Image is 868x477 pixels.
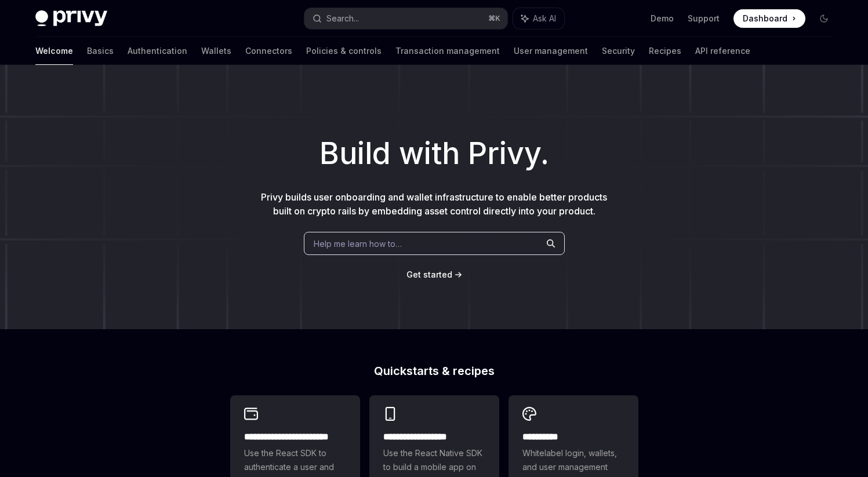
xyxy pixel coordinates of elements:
a: Transaction management [395,37,500,65]
span: Ask AI [533,13,556,24]
a: API reference [695,37,750,65]
a: Get started [406,269,452,281]
a: Demo [651,13,674,24]
button: Ask AI [513,8,564,29]
button: Search...⌘K [304,8,507,29]
a: Basics [87,37,114,65]
a: Security [602,37,635,65]
span: Privy builds user onboarding and wallet infrastructure to enable better products built on crypto ... [261,191,607,217]
button: Toggle dark mode [815,9,833,28]
img: dark logo [35,10,107,27]
span: Help me learn how to… [314,238,402,250]
a: Support [688,13,720,24]
a: Policies & controls [306,37,382,65]
a: Welcome [35,37,73,65]
div: Search... [326,12,359,26]
h1: Build with Privy. [19,131,849,176]
span: Get started [406,270,452,279]
a: Recipes [649,37,681,65]
a: Authentication [128,37,187,65]
h2: Quickstarts & recipes [230,365,638,377]
a: Wallets [201,37,231,65]
span: Dashboard [743,13,787,24]
a: Connectors [245,37,292,65]
span: ⌘ K [488,14,500,23]
a: User management [514,37,588,65]
a: Dashboard [733,9,805,28]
